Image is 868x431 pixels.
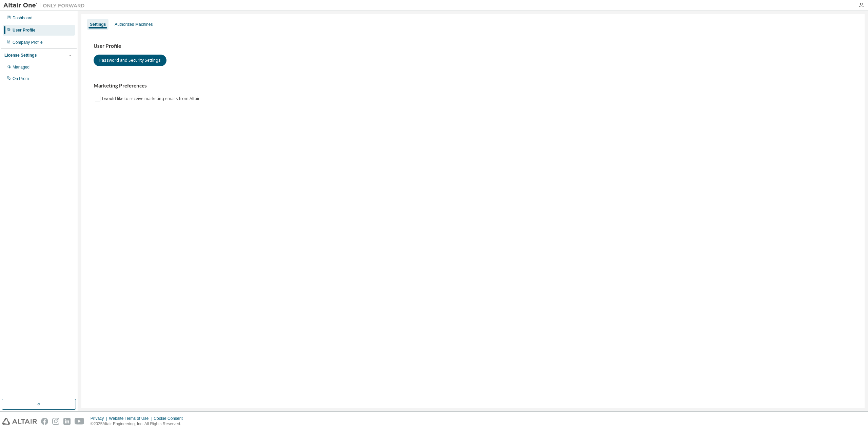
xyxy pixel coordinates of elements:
[109,416,154,421] div: Website Terms of Use
[2,418,37,425] img: altair_logo.svg
[13,64,29,70] div: Managed
[4,53,37,58] div: License Settings
[13,76,29,81] div: On Prem
[154,416,186,421] div: Cookie Consent
[63,418,71,425] img: linkedin.svg
[90,22,106,27] div: Settings
[94,82,852,89] h3: Marketing Preferences
[75,418,84,425] img: youtube.svg
[94,55,166,66] button: Password and Security Settings
[13,15,33,21] div: Dashboard
[94,43,852,50] h3: User Profile
[13,27,35,33] div: User Profile
[52,418,59,425] img: instagram.svg
[115,22,153,27] div: Authorized Machines
[91,416,109,421] div: Privacy
[41,418,48,425] img: facebook.svg
[91,421,187,427] p: © 2025 Altair Engineering, Inc. All Rights Reserved.
[3,2,88,9] img: Altair One
[102,95,201,103] label: I would like to receive marketing emails from Altair
[13,40,43,45] div: Company Profile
